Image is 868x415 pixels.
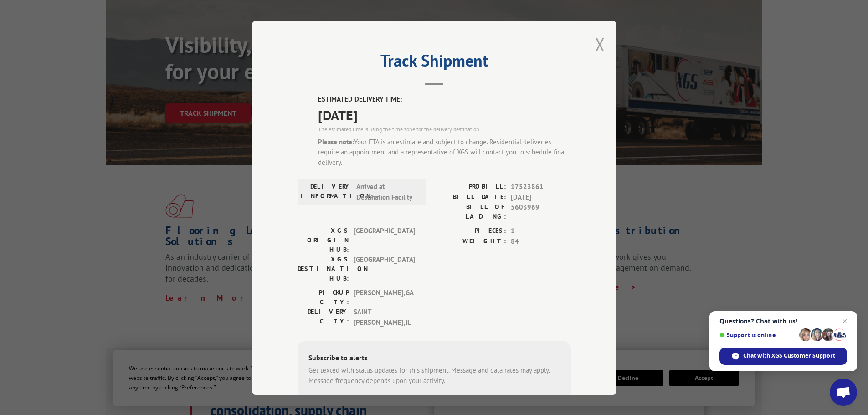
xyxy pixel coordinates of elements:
span: Chat with XGS Customer Support [743,352,835,360]
span: 17523861 [511,182,571,192]
div: Get texted with status updates for this shipment. Message and data rates may apply. Message frequ... [308,365,560,386]
div: The estimated time is using the time zone for the delivery destination. [318,125,571,133]
span: Close chat [839,316,850,327]
label: XGS ORIGIN HUB: [298,226,349,255]
span: [DATE] [511,192,571,202]
span: [DATE] [318,104,571,125]
span: 84 [511,236,571,246]
div: Chat with XGS Customer Support [719,348,847,365]
strong: Please note: [318,137,354,146]
label: PIECES: [434,226,506,236]
h2: Track Shipment [298,54,571,72]
span: 5603969 [511,202,571,221]
span: [GEOGRAPHIC_DATA] [354,255,415,283]
label: BILL DATE: [434,192,506,202]
label: PICKUP CITY: [298,288,349,307]
label: XGS DESTINATION HUB: [298,255,349,283]
div: Subscribe to alerts [308,352,560,365]
span: Arrived at Destination Facility [356,182,418,202]
button: Close modal [595,32,605,56]
span: [PERSON_NAME] , GA [354,288,415,307]
label: WEIGHT: [434,236,506,246]
label: DELIVERY INFORMATION: [300,182,352,202]
span: Support is online [719,332,796,338]
label: ESTIMATED DELIVERY TIME: [318,94,571,105]
div: Successfully subscribed! [308,393,560,404]
span: Questions? Chat with us! [719,318,847,325]
div: Open chat [830,379,857,406]
label: DELIVERY CITY: [298,307,349,328]
span: [GEOGRAPHIC_DATA] [354,226,415,255]
div: Your ETA is an estimate and subject to change. Residential deliveries require an appointment and ... [318,137,571,168]
label: BILL OF LADING: [434,202,506,221]
span: 1 [511,226,571,236]
span: SAINT [PERSON_NAME] , IL [354,307,415,328]
label: PROBILL: [434,182,506,192]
